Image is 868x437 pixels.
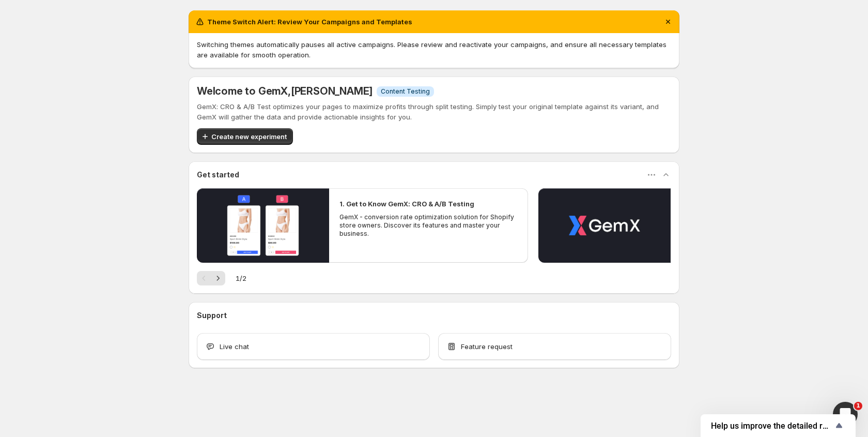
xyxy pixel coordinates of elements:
p: GemX: CRO & A/B Test optimizes your pages to maximize profits through split testing. Simply test ... [197,101,671,122]
h3: Support [197,310,227,321]
span: Live chat [220,341,249,352]
span: 1 / 2 [236,273,246,283]
h3: Get started [197,170,239,180]
h2: Theme Switch Alert: Review Your Campaigns and Templates [207,17,412,27]
button: Dismiss notification [661,14,675,29]
span: 1 [854,402,862,410]
nav: Pagination [197,271,225,285]
span: Switching themes automatically pauses all active campaigns. Please review and reactivate your cam... [197,40,667,59]
span: Create new experiment [211,131,287,142]
span: Content Testing [381,87,430,96]
p: GemX - conversion rate optimization solution for Shopify store owners. Discover its features and ... [339,213,517,238]
button: Show survey - Help us improve the detailed report for A/B campaigns [711,419,845,432]
button: Play video [538,188,671,263]
h2: 1. Get to Know GemX: CRO & A/B Testing [339,199,474,209]
button: Play video [197,188,329,263]
button: Next [211,271,225,285]
span: , [PERSON_NAME] [288,85,373,97]
iframe: Intercom live chat [833,402,858,427]
span: Help us improve the detailed report for A/B campaigns [711,421,833,431]
span: Feature request [461,341,513,352]
h5: Welcome to GemX [197,85,373,97]
button: Create new experiment [197,128,293,145]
